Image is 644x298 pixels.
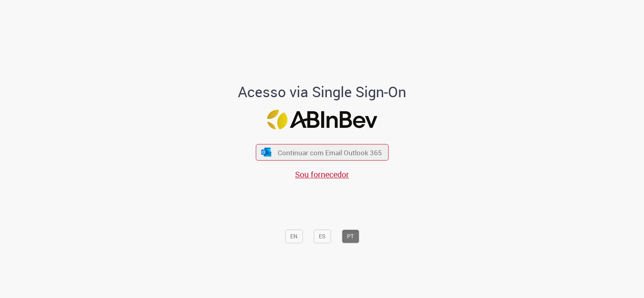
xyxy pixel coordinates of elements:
[314,229,331,243] button: ES
[342,229,359,243] button: PT
[261,148,272,156] img: ícone Azure/Microsoft 360
[256,144,388,160] button: ícone Azure/Microsoft 360 Continuar com Email Outlook 365
[211,84,434,100] h1: Acesso via Single Sign-On
[295,169,349,180] a: Sou fornecedor
[285,229,303,243] button: EN
[267,110,377,129] img: Logo ABInBev
[278,148,382,157] span: Continuar com Email Outlook 365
